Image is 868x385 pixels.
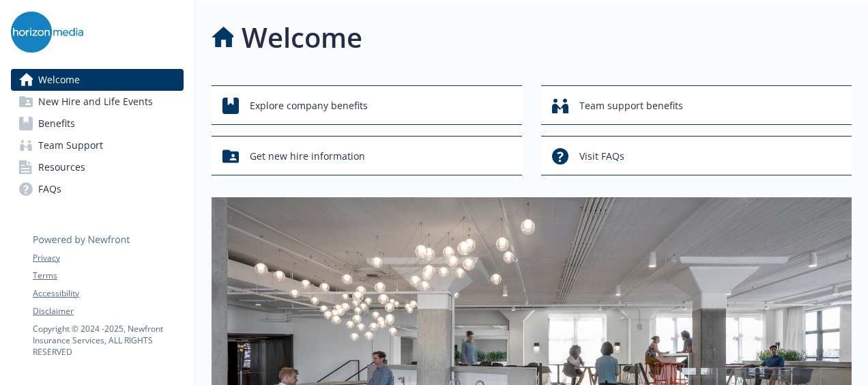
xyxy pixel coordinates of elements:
h1: Welcome [242,17,362,58]
a: Benefits [11,113,184,134]
span: Welcome [38,69,80,91]
span: FAQs [38,178,61,200]
a: Disclaimer [33,305,183,317]
span: Benefits [38,113,75,134]
p: Copyright © 2024 - 2025 , Newfront Insurance Services, ALL RIGHTS RESERVED [33,323,183,358]
span: Team support benefits [579,93,683,119]
a: Resources [11,156,184,178]
a: New Hire and Life Events [11,91,184,113]
span: Team Support [38,134,103,156]
a: FAQs [11,178,184,200]
a: Welcome [11,69,184,91]
span: Resources [38,156,85,178]
button: Get new hire information [212,136,522,175]
span: Get new hire information [250,143,365,169]
a: Privacy [33,252,183,264]
button: Visit FAQs [541,136,852,175]
button: Team support benefits [541,85,852,125]
span: Explore company benefits [250,93,368,119]
a: Accessibility [33,287,183,300]
button: Explore company benefits [212,85,522,125]
a: Terms [33,270,183,282]
span: Visit FAQs [579,143,624,169]
a: Team Support [11,134,184,156]
span: New Hire and Life Events [38,91,153,113]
